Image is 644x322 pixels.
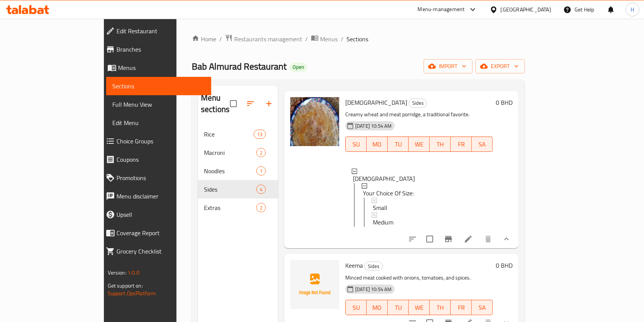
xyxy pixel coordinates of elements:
button: show more [497,230,516,248]
span: SU [349,139,364,150]
span: WE [412,302,427,313]
p: Minced meat cooked with onions, tomatoes, and spices. [345,273,493,283]
button: SA [472,137,493,152]
span: Sections [112,81,205,91]
a: Choice Groups [100,132,212,150]
nav: breadcrumb [192,34,525,44]
a: Restaurants management [225,34,302,44]
span: Select all sections [225,96,241,112]
button: WE [409,300,430,315]
span: Branches [117,45,205,54]
span: Grocery Checklist [117,247,205,256]
span: Bab Almurad Restaurant [192,58,286,75]
span: MO [370,302,385,313]
div: Noodles1 [198,162,278,180]
div: Sides [364,262,383,271]
span: Sections [346,34,368,44]
span: TH [433,139,448,150]
span: Extras [204,203,256,212]
span: TH [433,302,448,313]
a: Upsell [100,205,212,224]
a: Menus [100,59,212,77]
button: TU [388,137,409,152]
button: MO [367,300,388,315]
li: / [305,34,308,44]
h6: 0 BHD [496,97,513,108]
span: Menu disclaimer [117,192,205,201]
button: delete [479,230,497,248]
a: Branches [100,40,212,59]
span: Menus [320,34,338,44]
a: Edit menu item [464,234,473,244]
span: Rice [204,130,254,139]
span: FR [454,139,469,150]
span: Version: [108,268,126,278]
button: TH [430,137,451,152]
div: items [256,166,266,176]
span: SA [475,139,490,150]
button: SA [472,300,493,315]
span: [DEMOGRAPHIC_DATA] [345,97,407,108]
a: Coverage Report [100,224,212,242]
a: Grocery Checklist [100,242,212,260]
li: / [341,34,343,44]
span: 1.0.0 [128,268,139,278]
a: Menus [311,34,338,44]
button: MO [367,137,388,152]
button: FR [451,300,472,315]
span: SA [475,302,490,313]
span: Small [373,203,387,212]
span: Select to update [422,231,438,247]
div: Macroni2 [198,143,278,162]
span: Macroni [204,148,256,157]
span: SU [349,302,364,313]
span: Get support on: [108,281,143,291]
span: Open [290,64,307,70]
span: 13 [254,131,265,138]
button: TH [430,300,451,315]
span: [DEMOGRAPHIC_DATA] [353,174,415,183]
div: items [256,148,266,157]
h2: Menu sections [201,92,230,115]
button: Add section [260,94,278,113]
button: WE [409,137,430,152]
a: Edit Restaurant [100,22,212,40]
span: import [430,62,466,71]
span: Coupons [117,155,205,164]
div: Menu-management [418,5,465,14]
button: Branch-specific-item [439,230,458,248]
a: Edit Menu [106,114,212,132]
span: Upsell [117,210,205,219]
span: MO [370,139,385,150]
span: Coverage Report [117,228,205,237]
div: Extras2 [198,198,278,217]
div: [GEOGRAPHIC_DATA] [501,5,551,14]
span: TU [391,139,406,150]
a: Promotions [100,169,212,187]
span: 4 [257,186,265,193]
button: FR [451,137,472,152]
span: Edit Restaurant [117,26,205,36]
a: Sections [106,77,212,95]
span: TU [391,302,406,313]
div: Rice13 [198,125,278,143]
span: Sort sections [241,94,260,113]
span: WE [412,139,427,150]
div: items [256,203,266,212]
span: Promotions [117,173,205,182]
button: SU [345,137,367,152]
a: Menu disclaimer [100,187,212,205]
button: export [476,59,525,73]
div: Sides [204,185,256,194]
span: 2 [257,204,265,211]
div: Open [290,63,307,72]
span: Noodles [204,166,256,176]
span: Medium [373,218,393,227]
svg: Show Choices [502,234,511,244]
span: Sides [365,262,382,271]
img: Harees [290,97,339,146]
span: 1 [257,168,265,175]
